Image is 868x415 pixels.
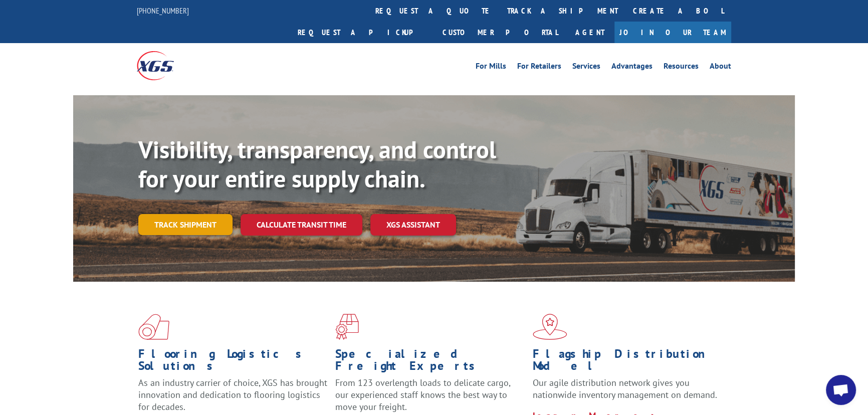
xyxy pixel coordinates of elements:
[138,134,496,194] b: Visibility, transparency, and control for your entire supply chain.
[138,214,233,235] a: Track shipment
[533,377,717,400] span: Our agile distribution network gives you nationwide inventory management on demand.
[611,62,653,73] a: Advantages
[664,62,699,73] a: Resources
[614,22,731,43] a: Join Our Team
[335,314,359,340] img: xgs-icon-focused-on-flooring-red
[533,348,722,377] h1: Flagship Distribution Model
[241,214,362,236] a: Calculate transit time
[533,314,567,340] img: xgs-icon-flagship-distribution-model-red
[370,214,456,236] a: XGS ASSISTANT
[435,22,565,43] a: Customer Portal
[138,314,169,340] img: xgs-icon-total-supply-chain-intelligence-red
[517,62,561,73] a: For Retailers
[710,62,731,73] a: About
[137,6,189,16] a: [PHONE_NUMBER]
[335,348,525,377] h1: Specialized Freight Experts
[290,22,435,43] a: Request a pickup
[476,62,506,73] a: For Mills
[826,375,856,405] a: Open chat
[138,348,328,377] h1: Flooring Logistics Solutions
[565,22,614,43] a: Agent
[572,62,600,73] a: Services
[138,377,327,412] span: As an industry carrier of choice, XGS has brought innovation and dedication to flooring logistics...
